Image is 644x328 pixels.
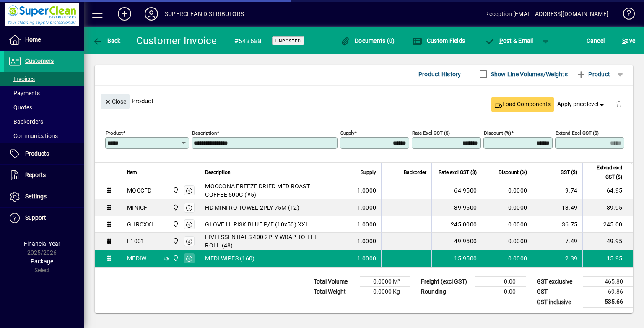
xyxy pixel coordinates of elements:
span: Cancel [587,34,605,47]
button: Close [101,94,130,109]
button: Custom Fields [410,33,467,48]
a: Reports [4,165,84,186]
span: Close [104,95,126,109]
label: Show Line Volumes/Weights [489,70,568,78]
div: MEDIW [127,254,146,263]
td: Total Volume [309,277,360,287]
div: 245.0000 [437,220,477,229]
mat-label: Discount (%) [484,130,511,136]
div: MOCCFD [127,186,152,195]
button: Save [620,33,637,48]
a: Quotes [4,100,84,115]
td: GST [532,287,583,297]
button: Product [572,67,614,82]
span: Home [25,36,41,43]
td: 69.86 [583,287,633,297]
a: Invoices [4,72,84,86]
button: Apply price level [554,97,609,112]
div: GHRCXXL [127,220,155,229]
span: ave [622,34,635,47]
span: Load Components [495,100,551,109]
td: GST exclusive [532,277,583,287]
td: 0.00 [475,277,526,287]
td: 13.49 [532,199,582,216]
span: 1.0000 [357,237,377,245]
td: 465.80 [583,277,633,287]
td: 0.0000 [482,233,532,250]
button: Product History [415,67,465,82]
td: 15.95 [582,250,633,267]
td: Freight (excl GST) [417,277,475,287]
span: Superclean Distributors [170,237,180,246]
button: Cancel [584,33,607,48]
td: 49.95 [582,233,633,250]
mat-label: Description [192,130,217,136]
mat-label: Supply [340,130,354,136]
a: Products [4,143,84,164]
button: Load Components [491,97,554,112]
td: Total Weight [309,287,360,297]
span: Custom Fields [412,37,465,44]
span: Description [205,168,231,177]
button: Profile [138,6,165,21]
span: Product History [418,68,461,81]
span: 1.0000 [357,254,377,263]
a: Payments [4,86,84,100]
div: 64.9500 [437,186,477,195]
td: GST inclusive [532,297,583,307]
span: Package [31,258,53,265]
span: Backorder [404,168,426,177]
td: 2.39 [532,250,582,267]
div: 89.9500 [437,203,477,212]
button: Delete [609,94,629,114]
div: SUPERCLEAN DISTRIBUTORS [165,7,244,21]
mat-label: Rate excl GST ($) [412,130,450,136]
div: Reception [EMAIL_ADDRESS][DOMAIN_NAME] [485,7,608,21]
mat-label: Product [106,130,123,136]
a: Knowledge Base [617,2,634,29]
button: Documents (0) [338,33,397,48]
div: Customer Invoice [136,34,217,47]
button: Post & Email [480,33,538,48]
a: Support [4,208,84,229]
div: #543688 [234,34,262,48]
span: 1.0000 [357,203,377,212]
span: Apply price level [557,100,606,109]
span: Financial Year [24,240,60,247]
span: Support [25,214,46,221]
td: 0.0000 [482,182,532,199]
app-page-header-button: Delete [609,100,629,108]
span: Item [127,168,137,177]
td: 0.0000 [482,199,532,216]
span: Back [93,37,121,44]
span: Supply [361,168,376,177]
td: 0.0000 [482,250,532,267]
span: GLOVE HI RISK BLUE P/F (10x50) XXL [205,220,309,229]
span: MOCCONA FREEZE DRIED MED ROAST COFFEE 500G (#5) [205,182,326,199]
td: 0.0000 M³ [360,277,410,287]
td: 9.74 [532,182,582,199]
span: S [622,37,626,44]
div: MINICF [127,203,148,212]
td: Rounding [417,287,475,297]
span: Extend excl GST ($) [588,163,622,182]
a: Settings [4,186,84,207]
span: Quotes [8,104,32,111]
span: MEDI WIPES (160) [205,254,254,263]
td: 7.49 [532,233,582,250]
span: Invoices [8,75,35,82]
span: Settings [25,193,47,200]
app-page-header-button: Close [99,97,132,105]
td: 0.00 [475,287,526,297]
a: Home [4,29,84,50]
span: LIVI ESSENTIALS 400 2PLY WRAP TOILET ROLL (48) [205,233,326,250]
td: 0.0000 Kg [360,287,410,297]
span: Superclean Distributors [170,186,180,195]
span: Discount (%) [499,168,527,177]
span: Unposted [275,38,301,44]
span: HD MINI RO TOWEL 2PLY 75M (12) [205,203,299,212]
span: Payments [8,90,40,96]
span: Customers [25,57,54,64]
span: Documents (0) [340,37,395,44]
td: 64.95 [582,182,633,199]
